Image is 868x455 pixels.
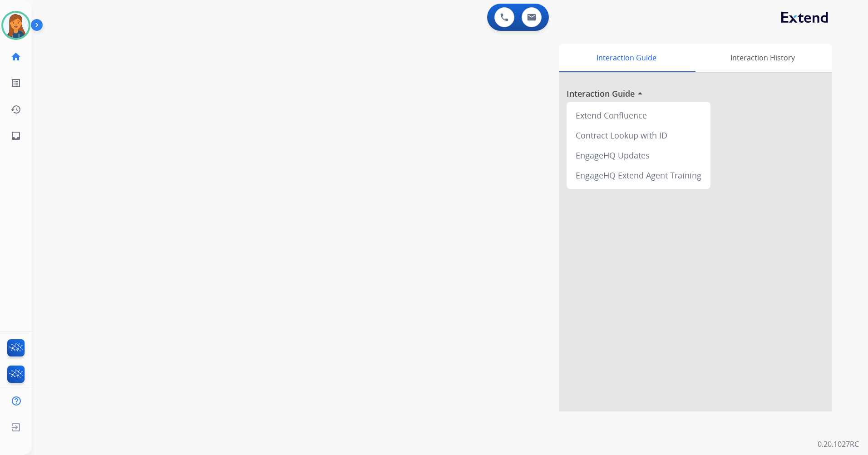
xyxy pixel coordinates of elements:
[570,125,707,145] div: Contract Lookup with ID
[570,105,707,125] div: Extend Confluence
[570,145,707,165] div: EngageHQ Updates
[10,130,21,141] mat-icon: inbox
[10,104,21,115] mat-icon: history
[693,44,832,72] div: Interaction History
[10,78,21,89] mat-icon: list_alt
[818,439,859,450] p: 0.20.1027RC
[3,13,29,38] img: avatar
[559,44,693,72] div: Interaction Guide
[570,165,707,185] div: EngageHQ Extend Agent Training
[10,51,21,62] mat-icon: home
